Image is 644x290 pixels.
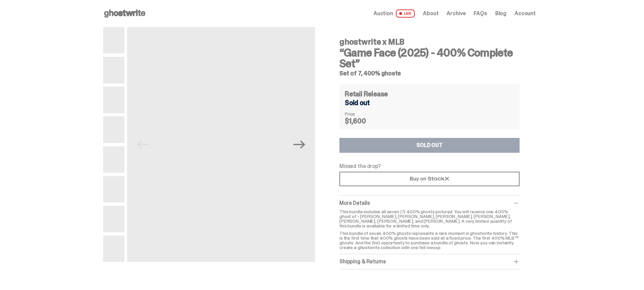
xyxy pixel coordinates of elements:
span: Auction [374,11,393,16]
dd: $1,600 [345,118,379,124]
h4: Retail Release [345,91,388,97]
a: Auction LIVE [374,9,415,18]
img: 02-ghostwrite-mlb-game-face-complete-set-ronald-acuna-jr.png [103,57,124,83]
p: Missed the drop? [339,164,520,169]
button: Next [292,137,307,152]
p: This bundle includes all seven (7) 400% ghosts pictured. You will receive one 400% ghost of - [PE... [339,209,520,228]
a: FAQs [474,11,487,16]
a: Archive [447,11,466,16]
h3: “Game Face (2025) - 400% Complete Set” [339,47,520,69]
img: 08-ghostwrite-mlb-game-face-complete-set-mike-trout.png [103,236,124,262]
img: 05-ghostwrite-mlb-game-face-complete-set-shohei-ohtani.png [103,146,124,173]
a: Account [515,11,536,16]
img: 01-ghostwrite-mlb-game-face-complete-set.png [127,27,315,262]
button: SOLD OUT [339,138,520,153]
div: SOLD OUT [416,143,443,148]
p: This bundle of seven 400% ghosts represents a rare moment in ghostwrite history. This is the firs... [339,231,520,250]
span: More Details [339,199,370,207]
div: Shipping & Returns [339,258,520,265]
a: Blog [495,11,506,16]
div: Sold out [345,99,514,106]
span: LIVE [396,9,415,18]
img: 04-ghostwrite-mlb-game-face-complete-set-aaron-judge.png [103,116,124,143]
dt: Price [345,112,379,116]
a: About [423,11,438,16]
img: 07-ghostwrite-mlb-game-face-complete-set-juan-soto.png [103,206,124,232]
img: 06-ghostwrite-mlb-game-face-complete-set-paul-skenes.png [103,176,124,202]
h4: ghostwrite x MLB [339,38,520,46]
h5: Set of 7, 400% ghosts [339,70,520,76]
img: 01-ghostwrite-mlb-game-face-complete-set.png [103,27,124,53]
img: 03-ghostwrite-mlb-game-face-complete-set-bryce-harper.png [103,87,124,113]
